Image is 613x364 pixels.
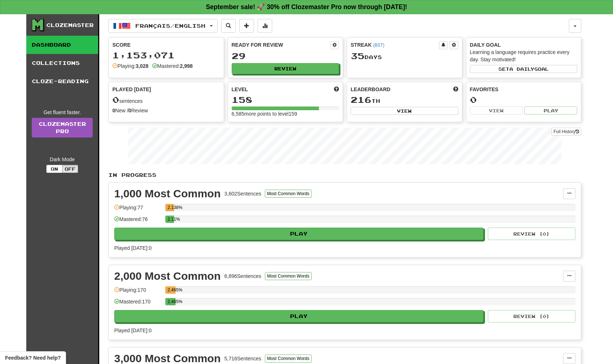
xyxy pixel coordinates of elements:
[112,95,220,105] div: sentences
[224,190,261,197] div: 3,602 Sentences
[26,36,98,54] a: Dashboard
[470,49,578,63] div: Learning a language requires practice every day. Stay motivated!
[114,310,483,322] button: Play
[114,228,483,240] button: Play
[136,63,149,69] strong: 3,028
[112,41,220,49] div: Score
[232,95,339,104] div: 158
[108,171,581,179] p: In Progress
[232,41,331,49] div: Ready for Review
[114,204,162,216] div: Playing: 77
[135,23,205,29] span: Français / English
[232,63,339,74] button: Review
[112,62,149,70] div: Playing:
[32,109,93,116] div: Get fluent faster.
[453,86,458,93] span: This week in points, UTC
[167,216,174,223] div: 2.11%
[509,66,534,71] span: a daily
[114,271,221,282] div: 2,000 Most Common
[351,94,371,105] span: 216
[112,108,115,113] strong: 0
[239,19,254,33] button: Add sentence to collection
[152,62,193,70] div: Mastered:
[112,86,151,93] span: Played [DATE]
[551,128,581,136] button: Full History
[232,110,339,117] div: 6,585 more points to level 159
[114,245,151,251] span: Played [DATE]: 0
[167,204,174,211] div: 2.138%
[224,355,261,362] div: 5,716 Sentences
[224,272,261,280] div: 6,896 Sentences
[26,72,98,90] a: Cloze-Reading
[470,86,578,93] div: Favorites
[470,41,578,49] div: Daily Goal
[32,118,93,138] a: ClozemasterPro
[351,107,458,115] button: View
[114,216,162,228] div: Mastered: 76
[46,22,94,29] div: Clozemaster
[524,107,577,115] button: Play
[114,328,151,333] span: Played [DATE]: 0
[32,156,93,163] div: Dark Mode
[206,3,407,11] strong: September sale! 🚀 30% off Clozemaster Pro now through [DATE]!
[112,51,220,60] div: 1,153,071
[167,298,175,305] div: 2.465%
[351,86,390,93] span: Leaderboard
[221,19,236,33] button: Search sentences
[5,354,61,361] span: Open feedback widget
[112,107,220,114] div: New / Review
[265,272,312,280] button: Most Common Words
[46,165,62,173] button: On
[232,51,339,61] div: 29
[470,95,578,104] div: 0
[167,286,175,294] div: 2.465%
[114,286,162,298] div: Playing: 170
[351,41,439,49] div: Streak
[112,94,119,105] span: 0
[351,51,365,61] span: 35
[114,188,221,199] div: 1,000 Most Common
[373,43,384,48] a: (BST)
[351,95,458,105] div: th
[108,19,217,33] button: Français/English
[488,310,575,322] button: Review (0)
[114,353,221,364] div: 3,000 Most Common
[232,86,248,93] span: Level
[26,54,98,72] a: Collections
[128,108,131,113] strong: 0
[470,107,523,115] button: View
[265,355,312,363] button: Most Common Words
[351,51,458,61] div: Day s
[114,298,162,310] div: Mastered: 170
[334,86,339,93] span: Score more points to level up
[488,228,575,240] button: Review (0)
[62,165,78,173] button: Off
[470,65,578,73] button: Seta dailygoal
[180,63,193,69] strong: 2,998
[265,190,312,198] button: Most Common Words
[258,19,272,33] button: More stats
